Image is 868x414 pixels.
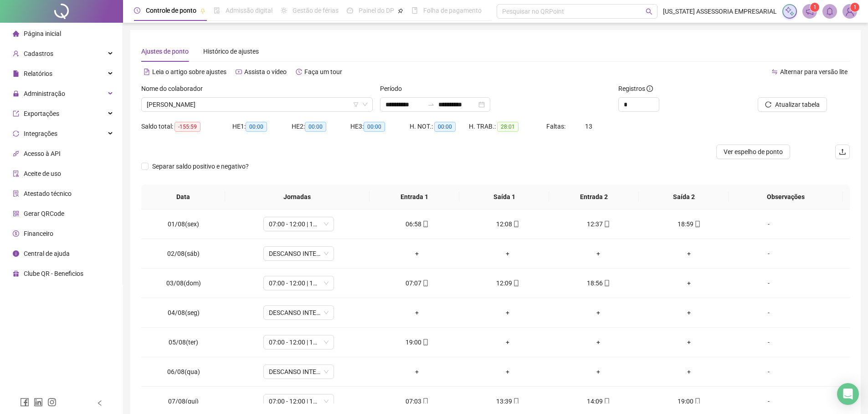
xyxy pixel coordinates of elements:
span: Painel do DP [359,7,394,14]
span: dollar [13,230,19,237]
span: Folha de pagamento [423,7,482,14]
div: Open Intercom Messenger [837,383,859,405]
span: 1 [853,4,857,10]
span: Leia o artigo sobre ajustes [152,68,226,75]
span: mobile [512,280,519,286]
div: HE 2: [292,121,351,132]
span: to [427,101,435,108]
div: 07:07 [379,278,455,288]
span: Faça um tour [304,68,342,75]
span: swap [771,69,778,75]
span: Registros [618,84,653,94]
span: info-circle [13,250,19,257]
span: 07/08(qui) [168,398,199,405]
span: Administração [24,90,65,97]
div: + [379,249,455,259]
div: 13:39 [470,396,546,406]
span: youtube [236,69,242,75]
label: Nome do colaborador [141,84,209,94]
span: Financeiro [24,230,53,237]
span: export [13,110,19,117]
span: pushpin [200,8,205,14]
span: 00:00 [305,122,326,132]
span: DESCANSO INTER-JORNADA [269,247,329,260]
div: 12:37 [560,219,637,229]
div: 07:03 [379,396,455,406]
div: - [742,249,796,259]
span: 07:00 - 12:00 | 12:30 - 19:00 [269,394,329,408]
span: mobile [421,339,429,345]
span: 07:00 - 12:00 | 12:30 - 19:00 [269,217,329,231]
div: + [560,337,637,347]
div: H. TRAB.: [469,121,546,132]
span: Alternar para versão lite [780,68,847,75]
sup: 1 [810,3,819,12]
span: facebook [20,398,29,407]
span: 04/08(seg) [168,309,200,316]
div: + [379,367,455,377]
span: 1 [813,4,817,10]
div: + [470,367,546,377]
span: audit [13,170,19,177]
span: 07:00 - 12:00 | 12:30 - 19:00 [269,335,329,349]
span: file [13,70,19,77]
span: 13 [585,123,592,130]
th: Entrada 1 [370,185,459,209]
span: mobile [603,280,610,286]
span: home [13,30,19,37]
div: 06:58 [379,219,455,229]
span: 01/08(sex) [168,220,199,228]
span: file-text [144,69,150,75]
span: 00:00 [434,122,456,132]
th: Saída 2 [639,185,729,209]
span: filter [353,102,359,107]
span: Separar saldo positivo e negativo? [149,161,252,171]
span: file-done [214,7,220,14]
th: Observações [729,185,843,209]
span: 02/08(sáb) [167,250,200,257]
span: sync [13,130,19,137]
img: 89980 [843,5,857,18]
span: Aceite de uso [24,170,61,177]
div: HE 1: [232,121,292,132]
span: Atualizar tabela [775,100,820,110]
span: Atestado técnico [24,190,72,197]
div: + [560,249,637,259]
span: 28:01 [497,122,519,132]
span: user-add [13,50,19,57]
span: sun [281,7,287,14]
div: HE 3: [350,121,410,132]
span: Controle de ponto [146,7,196,14]
div: 18:59 [651,219,727,229]
div: 12:08 [470,219,546,229]
div: + [651,278,727,288]
span: swap-right [427,101,435,108]
span: reload [765,101,771,108]
span: 07:00 - 12:00 | 12:30 - 19:00 [269,276,329,290]
span: DESCANSO INTER-JORNADA [269,365,329,379]
span: Observações [736,192,836,202]
span: mobile [693,221,701,227]
span: Integrações [24,130,57,137]
span: down [362,102,368,107]
span: dashboard [347,7,353,14]
div: 12:09 [470,278,546,288]
div: 14:09 [560,396,637,406]
span: Cadastros [24,50,53,57]
span: book [411,7,418,14]
span: Central de ajuda [24,250,70,257]
div: + [470,249,546,259]
span: 03/08(dom) [166,279,201,287]
div: - [742,337,796,347]
div: + [651,337,727,347]
span: -155:59 [175,122,200,132]
span: mobile [421,398,429,404]
img: sparkle-icon.fc2bf0ac1784a2077858766a79e2daf3.svg [785,6,795,16]
th: Entrada 2 [549,185,639,209]
span: DESCANSO INTER-JORNADA [269,306,329,319]
div: Saldo total: [141,121,232,132]
div: - [742,219,796,229]
span: left [97,400,103,406]
label: Período [380,84,408,94]
div: + [651,249,727,259]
